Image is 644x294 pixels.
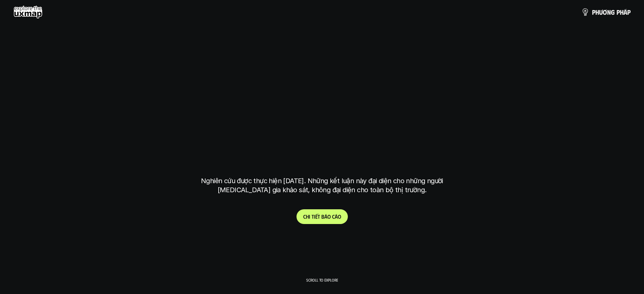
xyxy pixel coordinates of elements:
span: n [607,8,611,16]
span: o [327,213,331,220]
span: ư [599,8,603,16]
span: h [595,8,599,16]
span: á [324,213,327,220]
h6: Kết quả nghiên cứu [299,64,350,72]
h1: phạm vi công việc của [200,81,444,109]
span: h [306,213,309,220]
p: Nghiên cứu được thực hiện [DATE]. Những kết luận này đại diện cho những người [MEDICAL_DATA] gia ... [196,176,448,195]
span: á [624,8,627,16]
span: á [335,213,338,220]
span: ế [315,213,318,220]
span: p [592,8,595,16]
span: i [309,213,310,220]
a: phươngpháp [581,5,631,19]
span: h [620,8,624,16]
span: t [318,213,320,220]
span: i [314,213,315,220]
span: c [332,213,335,220]
span: t [312,213,314,220]
span: o [338,213,341,220]
span: b [321,213,324,220]
span: C [303,213,306,220]
span: g [611,8,615,16]
span: p [616,8,620,16]
span: ơ [603,8,607,16]
span: p [627,8,631,16]
h1: tại [GEOGRAPHIC_DATA] [203,134,442,162]
p: Scroll to explore [306,278,338,282]
a: Chitiếtbáocáo [297,209,348,224]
